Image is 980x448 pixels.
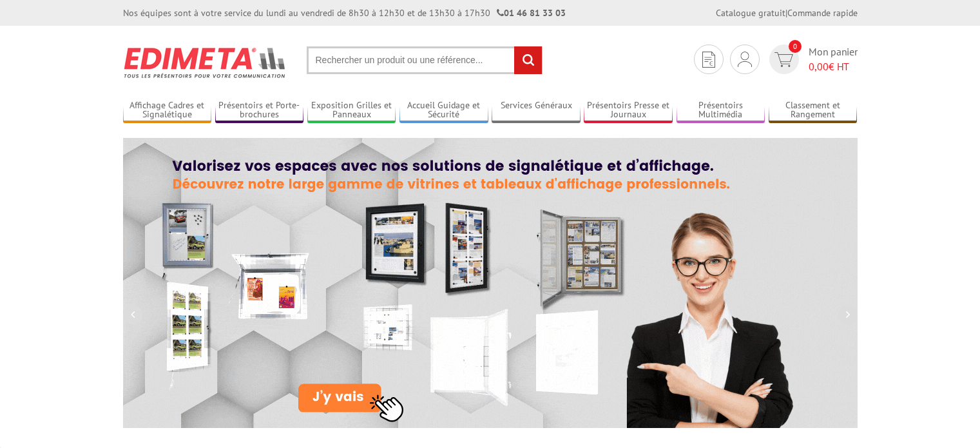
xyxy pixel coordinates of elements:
a: devis rapide 0 Mon panier 0,00€ HT [766,44,858,74]
div: | [716,6,858,19]
a: Accueil Guidage et Sécurité [399,100,488,121]
input: Rechercher un produit ou une référence... [307,46,543,74]
a: Exposition Grilles et Panneaux [307,100,396,121]
img: devis rapide [702,52,715,68]
a: Présentoirs Multimédia [677,100,765,121]
a: Services Généraux [492,100,581,121]
strong: 01 46 81 33 03 [497,7,566,19]
img: devis rapide [738,52,752,67]
img: devis rapide [774,52,793,67]
a: Commande rapide [787,7,858,19]
a: Classement et Rangement [769,100,858,121]
a: Présentoirs et Porte-brochures [215,100,304,121]
span: Mon panier [809,44,858,74]
a: Affichage Cadres et Signalétique [123,100,212,121]
img: Présentoir, panneau, stand - Edimeta - PLV, affichage, mobilier bureau, entreprise [123,39,287,86]
a: Présentoirs Presse et Journaux [584,100,673,121]
div: Nos équipes sont à votre service du lundi au vendredi de 8h30 à 12h30 et de 13h30 à 17h30 [123,6,566,19]
span: 0,00 [809,60,829,73]
span: 0 [789,40,802,53]
a: Catalogue gratuit [716,7,785,19]
span: € HT [809,59,858,74]
input: rechercher [514,46,542,74]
